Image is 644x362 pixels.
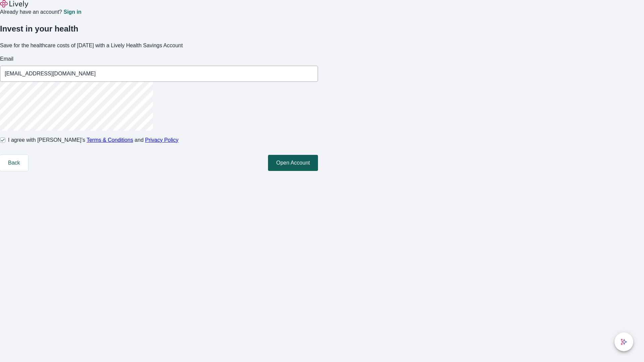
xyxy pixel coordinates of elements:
a: Sign in [63,9,81,15]
a: Terms & Conditions [87,137,133,143]
button: chat [614,333,633,351]
a: Privacy Policy [145,137,179,143]
button: Open Account [268,155,318,171]
span: I agree with [PERSON_NAME]’s and [8,136,178,144]
svg: Lively AI Assistant [621,339,627,345]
